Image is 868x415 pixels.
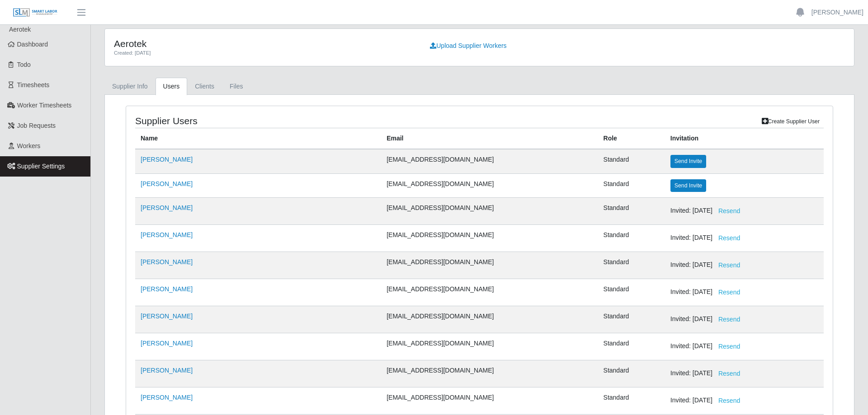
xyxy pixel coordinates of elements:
[141,156,193,163] a: [PERSON_NAME]
[114,49,410,57] div: Created: [DATE]
[712,230,746,246] button: Resend
[670,342,746,350] span: Invited: [DATE]
[670,234,746,241] span: Invited: [DATE]
[381,198,598,225] td: [EMAIL_ADDRESS][DOMAIN_NAME]
[712,393,746,409] button: Resend
[598,360,665,387] td: Standard
[381,225,598,252] td: [EMAIL_ADDRESS][DOMAIN_NAME]
[381,173,598,197] td: [EMAIL_ADDRESS][DOMAIN_NAME]
[13,8,58,18] img: SLM Logo
[9,26,31,33] span: Aerotek
[598,252,665,279] td: Standard
[141,258,193,266] a: [PERSON_NAME]
[670,207,746,214] span: Invited: [DATE]
[141,204,193,211] a: [PERSON_NAME]
[712,203,746,219] button: Resend
[381,306,598,333] td: [EMAIL_ADDRESS][DOMAIN_NAME]
[598,225,665,252] td: Standard
[598,306,665,333] td: Standard
[141,285,193,293] a: [PERSON_NAME]
[598,333,665,360] td: Standard
[598,387,665,415] td: Standard
[17,102,71,109] span: Worker Timesheets
[141,231,193,238] a: [PERSON_NAME]
[381,149,598,173] td: [EMAIL_ADDRESS][DOMAIN_NAME]
[712,312,746,327] button: Resend
[114,38,410,49] h4: Aerotek
[141,394,193,401] a: [PERSON_NAME]
[141,312,193,320] a: [PERSON_NAME]
[381,252,598,279] td: [EMAIL_ADDRESS][DOMAIN_NAME]
[712,257,746,273] button: Resend
[712,284,746,300] button: Resend
[17,41,48,48] span: Dashboard
[670,288,746,295] span: Invited: [DATE]
[17,163,65,170] span: Supplier Settings
[598,279,665,306] td: Standard
[17,61,31,68] span: Todo
[381,333,598,360] td: [EMAIL_ADDRESS][DOMAIN_NAME]
[424,38,512,54] a: Upload Supplier Workers
[670,179,706,192] button: Send Invite
[381,360,598,387] td: [EMAIL_ADDRESS][DOMAIN_NAME]
[222,78,251,95] a: Files
[381,387,598,415] td: [EMAIL_ADDRESS][DOMAIN_NAME]
[17,81,50,89] span: Timesheets
[598,173,665,197] td: Standard
[758,115,824,128] a: Create Supplier User
[670,396,746,404] span: Invited: [DATE]
[141,340,193,347] a: [PERSON_NAME]
[670,315,746,322] span: Invited: [DATE]
[135,128,381,149] th: Name
[135,115,414,126] h4: Supplier Users
[811,8,863,17] a: [PERSON_NAME]
[141,367,193,374] a: [PERSON_NAME]
[665,128,824,149] th: Invitation
[17,122,56,129] span: Job Requests
[670,369,746,377] span: Invited: [DATE]
[670,155,706,168] button: Send Invite
[156,78,188,95] a: Users
[670,261,746,268] span: Invited: [DATE]
[104,78,156,95] a: Supplier Info
[187,78,222,95] a: Clients
[141,180,193,187] a: [PERSON_NAME]
[712,366,746,382] button: Resend
[598,128,665,149] th: Role
[712,339,746,354] button: Resend
[381,279,598,306] td: [EMAIL_ADDRESS][DOMAIN_NAME]
[17,142,41,149] span: Workers
[598,149,665,173] td: Standard
[598,198,665,225] td: Standard
[381,128,598,149] th: Email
